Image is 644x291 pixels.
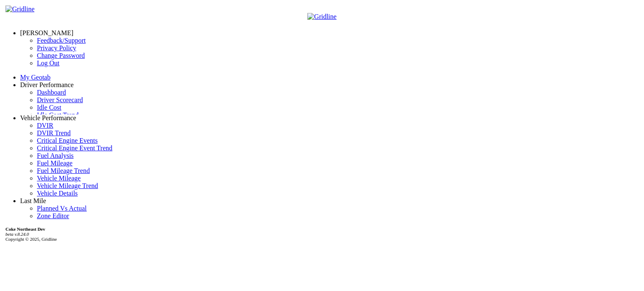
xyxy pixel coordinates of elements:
a: Critical Engine Events [37,137,98,144]
a: Log Out [37,59,60,67]
a: DVIR Trend [37,129,70,136]
a: Vehicle Mileage [37,175,80,182]
a: Idle Cost [37,104,61,111]
a: Fuel Analysis [37,152,74,159]
a: Fuel Mileage [37,160,73,167]
a: Fuel Mileage Trend [37,167,90,174]
a: [PERSON_NAME] [20,29,73,36]
a: Idle Cost Trend [37,111,79,118]
b: Coke Northeast Dev [5,227,45,232]
a: Vehicle Mileage Trend [37,182,98,189]
a: Dashboard [37,89,66,96]
a: Vehicle Details [37,190,78,197]
a: Last Mile [20,197,46,204]
a: DVIR [37,122,53,129]
img: Gridline [307,13,336,21]
a: My Geotab [20,74,50,81]
a: Privacy Policy [37,44,76,52]
a: Vehicle Performance [20,114,76,121]
a: Zone Editor [37,212,69,219]
a: Driver Scorecard [37,96,83,103]
img: Gridline [5,5,34,13]
a: Critical Engine Event Trend [37,144,112,152]
a: Feedback/Support [37,37,86,44]
div: Copyright © 2025, Gridline [5,227,641,242]
a: Driver Performance [20,81,74,88]
a: Change Password [37,52,85,59]
a: Planned Vs Actual [37,205,87,212]
i: beta v.8.24.0 [5,232,29,237]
